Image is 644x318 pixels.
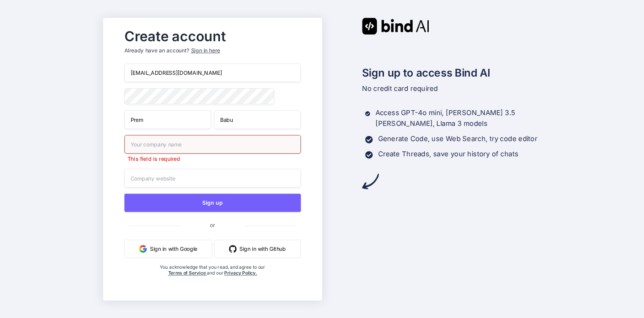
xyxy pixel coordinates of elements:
p: Access GPT-4o mini, [PERSON_NAME] 3.5 [PERSON_NAME], Llama 3 models [375,107,541,129]
img: arrow [362,173,379,189]
img: google [139,245,147,253]
img: Bind AI logo [362,17,429,34]
input: First Name [124,110,211,129]
div: You acknowledge that you read, and agree to our and our [154,264,272,294]
a: Privacy Policy. [224,270,257,276]
button: Sign in with Github [214,240,301,258]
span: or [179,215,245,234]
p: No credit card required [362,83,541,94]
button: Sign up [124,193,301,212]
h2: Create account [124,30,301,42]
div: Sign in here [191,47,220,54]
a: Terms of Service [168,270,207,276]
p: Generate Code, use Web Search, try code editor [378,133,537,144]
p: This field is required [124,155,301,163]
p: Create Threads, save your history of chats [378,149,518,159]
p: Already have an account? [124,47,301,54]
input: Last Name [214,110,301,129]
img: github [229,245,236,253]
h2: Sign up to access Bind AI [362,65,541,81]
button: Sign in with Google [124,240,212,258]
input: Your company name [124,135,301,154]
input: Company website [124,169,301,188]
input: Email [124,63,301,82]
